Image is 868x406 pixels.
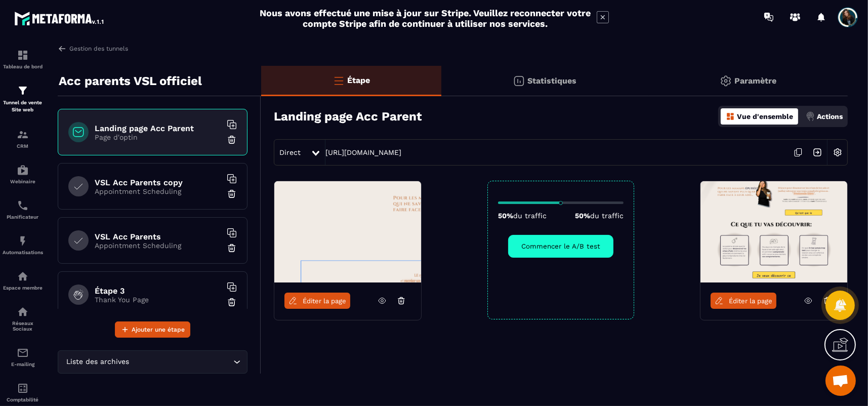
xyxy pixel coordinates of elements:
[17,382,29,394] img: accountant
[508,235,613,258] button: Commencer le A/B test
[513,75,525,87] img: stats.20deebd0.svg
[17,347,29,359] img: email
[95,241,221,250] p: Appointment Scheduling
[115,321,190,338] button: Ajouter une étape
[333,74,345,87] img: bars-o.4a397970.svg
[14,9,105,27] img: logo
[711,293,776,309] a: Éditer la page
[279,148,301,156] span: Direct
[3,143,43,149] p: CRM
[817,112,843,120] p: Actions
[3,192,43,227] a: schedulerschedulerPlanificateur
[17,199,29,212] img: scheduler
[227,135,237,145] img: trash
[58,350,247,374] div: Search for option
[575,212,624,220] p: 50%
[3,298,43,339] a: social-networksocial-networkRéseaux Sociaux
[17,270,29,282] img: automations
[274,181,421,282] img: image
[720,75,732,87] img: setting-gr.5f69749f.svg
[95,286,221,296] h6: Étape 3
[527,76,576,86] p: Statistiques
[3,227,43,263] a: automationsautomationsAutomatisations
[3,263,43,298] a: automationsautomationsEspace membre
[737,112,793,120] p: Vue d'ensemble
[726,112,735,121] img: dashboard-orange.40269519.svg
[95,296,221,304] p: Thank You Page
[3,156,43,192] a: automationsautomationsWebinaire
[3,320,43,332] p: Réseaux Sociaux
[3,397,43,402] p: Comptabilité
[95,124,221,133] h6: Landing page Acc Parent
[260,8,592,29] h2: Nous avons effectué une mise à jour sur Stripe. Veuillez reconnecter votre compte Stripe afin de ...
[227,189,237,199] img: trash
[17,306,29,318] img: social-network
[3,77,43,121] a: formationformationTunnel de vente Site web
[3,179,43,184] p: Webinaire
[17,164,29,176] img: automations
[274,109,422,124] h3: Landing page Acc Parent
[347,75,370,85] p: Étape
[95,133,221,141] p: Page d'optin
[132,356,231,368] input: Search for option
[303,297,346,305] span: Éditer la page
[284,293,350,309] a: Éditer la page
[806,112,815,121] img: actions.d6e523a2.png
[227,297,237,307] img: trash
[700,181,847,282] img: image
[59,71,202,91] p: Acc parents VSL officiel
[17,235,29,247] img: automations
[227,243,237,253] img: trash
[3,339,43,375] a: emailemailE-mailing
[729,297,772,305] span: Éditer la page
[325,148,401,156] a: [URL][DOMAIN_NAME]
[498,212,547,220] p: 50%
[58,44,67,53] img: arrow
[590,212,624,220] span: du traffic
[132,324,185,335] span: Ajouter une étape
[64,356,132,368] span: Liste des archives
[513,212,547,220] span: du traffic
[3,42,43,77] a: formationformationTableau de bord
[3,64,43,69] p: Tableau de bord
[3,121,43,156] a: formationformationCRM
[3,99,43,113] p: Tunnel de vente Site web
[95,187,221,195] p: Appointment Scheduling
[3,285,43,291] p: Espace membre
[825,366,856,396] div: Ouvrir le chat
[734,76,776,86] p: Paramètre
[3,361,43,367] p: E-mailing
[95,232,221,241] h6: VSL Acc Parents
[58,44,128,53] a: Gestion des tunnels
[828,143,847,162] img: setting-w.858f3a88.svg
[3,250,43,255] p: Automatisations
[808,143,827,162] img: arrow-next.bcc2205e.svg
[17,85,29,97] img: formation
[17,129,29,141] img: formation
[3,214,43,220] p: Planificateur
[17,49,29,61] img: formation
[95,178,221,187] h6: VSL Acc Parents copy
